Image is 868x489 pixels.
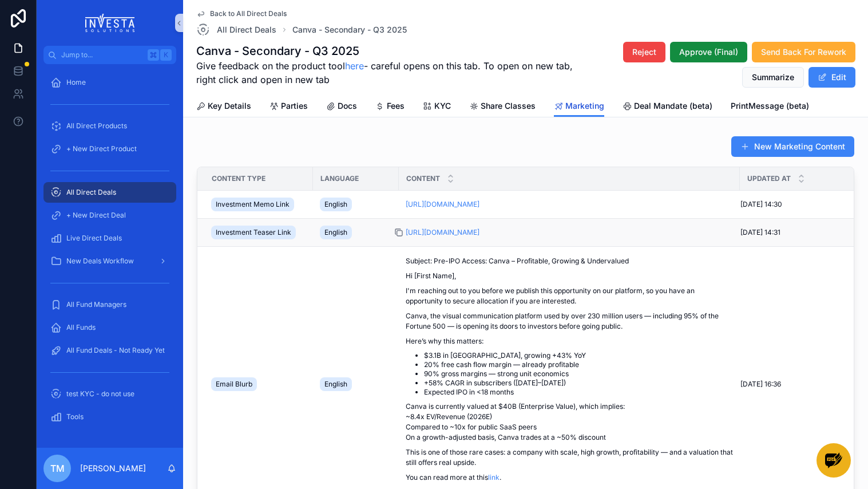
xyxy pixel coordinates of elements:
[43,407,176,427] a: Tools
[196,9,287,18] a: Back to All Direct Deals
[211,223,306,242] a: Investment Teaser Link
[216,380,252,389] span: Email Blurb
[66,78,86,87] span: Home
[406,200,479,208] a: [URL][DOMAIN_NAME]
[731,100,809,112] span: PrintMessage (beta)
[406,228,479,236] a: [URL][DOMAIN_NAME]
[196,43,582,59] h1: Canva - Secondary - Q3 2025
[406,228,733,237] a: [URL][DOMAIN_NAME]
[324,200,347,209] span: English
[731,136,854,157] button: New Marketing Content
[752,72,794,83] span: Summarize
[554,96,604,117] a: Marketing
[50,462,65,475] span: TM
[338,100,357,112] span: Docs
[217,24,276,36] span: All Direct Deals
[43,46,176,64] button: Jump to...K
[406,286,733,306] p: I'm reaching out to you before we publish this opportunity on our platform, so you have an opport...
[324,380,347,389] span: English
[43,340,176,361] a: All Fund Deals - Not Ready Yet
[43,384,176,404] a: test KYC - do not use
[320,375,392,393] a: English
[269,96,308,119] a: Parties
[324,228,347,237] span: English
[43,294,176,315] a: All Fund Managers
[211,375,306,393] a: Email Blurb
[43,228,176,249] a: Live Direct Deals
[66,121,127,131] span: All Direct Products
[43,116,176,136] a: All Direct Products
[80,463,146,474] p: [PERSON_NAME]
[43,139,176,159] a: + New Direct Product
[161,50,171,60] span: K
[825,452,842,469] img: Group%203%20(1)_LoaowYY4j.png
[281,100,308,112] span: Parties
[469,96,536,119] a: Share Classes
[565,100,604,112] span: Marketing
[85,14,135,32] img: App logo
[387,100,405,112] span: Fees
[424,388,733,397] li: Expected IPO in <18 months
[292,24,407,36] a: Canva - Secondary - Q3 2025
[634,100,712,112] span: Deal Mandate (beta)
[210,9,287,18] span: Back to All Direct Deals
[66,412,84,421] span: Tools
[670,42,747,62] button: Approve (Final)
[752,42,855,62] button: Send Back For Rework
[740,228,855,237] a: [DATE] 14:31
[43,251,176,271] a: New Deals Workflow
[345,60,364,72] a: here
[216,228,291,237] span: Investment Teaser Link
[66,346,165,355] span: All Fund Deals - Not Ready Yet
[406,174,440,183] span: Content
[66,188,116,197] span: All Direct Deals
[37,64,183,442] div: scrollable content
[740,380,855,389] a: [DATE] 16:36
[43,317,176,338] a: All Funds
[424,351,733,360] li: $3.1B in [GEOGRAPHIC_DATA], growing +43% YoY
[424,360,733,369] li: 20% free cash flow margin — already profitable
[43,182,176,203] a: All Direct Deals
[320,223,392,242] a: English
[423,96,451,119] a: KYC
[216,200,290,209] span: Investment Memo Link
[679,46,738,58] span: Approve (Final)
[808,67,855,88] button: Edit
[747,174,791,183] span: Updated at
[742,67,804,88] button: Summarize
[208,100,251,112] span: Key Details
[406,447,733,468] p: This is one of those rare cases: a company with scale, high growth, profitability — and a valuati...
[424,369,733,378] li: 90% gross margins — strong unit economics
[375,96,405,119] a: Fees
[740,380,781,389] span: [DATE] 16:36
[66,144,137,153] span: + New Direct Product
[196,96,251,119] a: Key Details
[406,336,733,346] p: Here’s why this matters:
[406,200,733,209] a: [URL][DOMAIN_NAME]
[488,473,500,482] a: link
[66,257,134,266] span: New Deals Workflow
[740,228,780,237] span: [DATE] 14:31
[623,96,712,119] a: Deal Mandate (beta)
[632,46,656,58] span: Reject
[481,100,536,112] span: Share Classes
[406,271,733,281] p: Hi [First Name],
[66,389,134,399] span: test KYC - do not use
[320,195,392,214] a: English
[320,174,359,183] span: Language
[326,96,357,119] a: Docs
[212,174,265,183] span: Content Type
[66,234,122,243] span: Live Direct Deals
[66,300,126,309] span: All Fund Managers
[211,195,306,214] a: Investment Memo Link
[406,256,733,266] p: Subject: Pre-IPO Access: Canva – Profitable, Growing & Undervalued
[66,323,96,332] span: All Funds
[740,200,855,209] a: [DATE] 14:30
[406,311,733,332] p: Canva, the visual communication platform used by over 230 million users — including 95% of the Fo...
[406,401,733,443] p: Canva is currently valued at $40B (Enterprise Value), which implies: ~8.4x EV/Revenue (2026E) Com...
[740,200,782,209] span: [DATE] 14:30
[623,42,665,62] button: Reject
[434,100,451,112] span: KYC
